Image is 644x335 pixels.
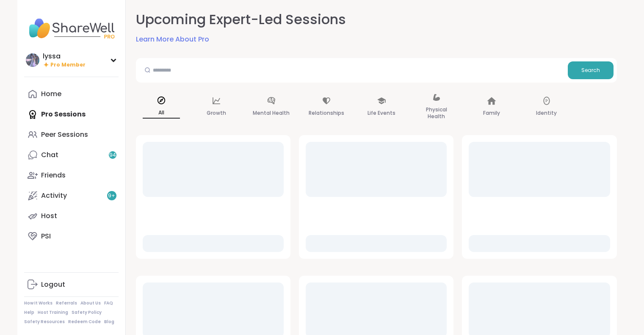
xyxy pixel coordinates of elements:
a: Help [24,310,34,316]
a: How It Works [24,300,53,306]
p: Growth [207,108,226,118]
h2: Upcoming Expert-Led Sessions [136,10,346,29]
a: Home [24,84,119,104]
div: Logout [41,280,65,289]
a: Host [24,206,119,226]
a: Activity9+ [24,185,119,206]
div: PSI [41,232,51,241]
a: Referrals [56,300,77,306]
a: About Us [80,300,101,306]
p: Family [483,108,500,118]
span: Pro Member [50,61,86,69]
div: Peer Sessions [41,130,88,139]
div: Chat [41,150,58,160]
p: Mental Health [253,108,290,118]
p: Relationships [309,108,344,118]
div: Home [41,89,61,99]
div: Activity [41,191,67,200]
img: ShareWell Nav Logo [24,14,119,43]
span: Search [581,66,600,74]
a: Friends [24,165,119,185]
p: Physical Health [418,105,455,122]
a: Host Training [38,310,68,316]
a: PSI [24,226,119,246]
img: lyssa [26,53,39,67]
a: Redeem Code [68,319,101,325]
a: Logout [24,274,119,295]
span: 94 [109,152,116,159]
a: FAQ [104,300,113,306]
p: Identity [536,108,557,118]
a: Blog [104,319,114,325]
p: Life Events [368,108,395,118]
a: Learn More About Pro [136,34,209,44]
span: 9 + [108,192,115,199]
a: Safety Policy [72,310,102,316]
div: Host [41,211,57,221]
div: lyssa [43,52,86,61]
button: Search [568,61,614,79]
div: Friends [41,171,66,180]
a: Peer Sessions [24,125,119,145]
p: All [143,108,180,119]
a: Safety Resources [24,319,65,325]
a: Chat94 [24,145,119,165]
